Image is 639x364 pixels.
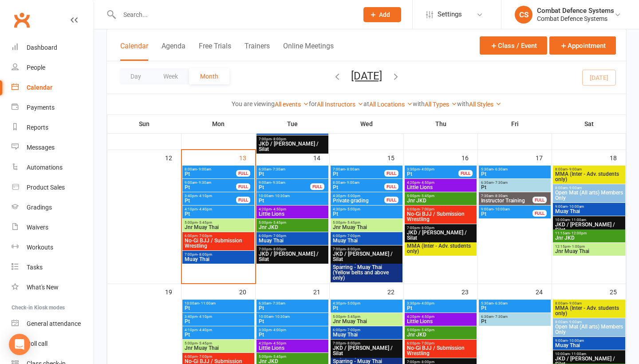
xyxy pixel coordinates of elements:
[481,315,549,319] span: 6:30am
[258,198,327,203] span: Pt
[536,150,552,165] div: 17
[420,360,434,364] span: - 8:00pm
[184,167,237,171] span: 8:00am
[258,221,327,225] span: 5:00pm
[181,115,256,133] th: Mon
[332,305,401,311] span: Pt
[272,137,286,141] span: - 8:00pm
[552,115,626,133] th: Sat
[189,68,229,84] button: Month
[27,84,52,91] div: Calendar
[184,341,252,345] span: 5:00pm
[481,301,549,305] span: 5:30am
[568,320,582,324] span: - 9:00am
[27,340,47,347] div: Roll call
[197,328,212,332] span: - 4:40pm
[197,221,212,225] span: - 5:45pm
[406,360,475,364] span: 7:00pm
[184,315,252,319] span: 3:40pm
[236,170,250,177] div: FULL
[555,352,623,356] span: 10:00am
[420,167,434,171] span: - 4:00pm
[27,320,81,327] div: General attendance
[271,167,285,171] span: - 7:30am
[165,284,181,299] div: 19
[184,207,252,211] span: 4:10pm
[493,194,508,198] span: - 8:30am
[12,178,94,198] a: Product Sales
[406,207,475,211] span: 6:00pm
[384,183,398,190] div: FULL
[346,247,360,251] span: - 8:00pm
[406,243,475,254] span: MMA (Inter - Adv. students only)
[555,231,623,235] span: 11:15am
[555,249,623,254] span: Jnr Muay Thai
[317,101,363,108] a: All Instructors
[27,264,43,271] div: Tasks
[363,7,401,22] button: Add
[568,186,582,190] span: - 9:00am
[346,194,360,198] span: - 5:00pm
[9,334,30,355] div: Open Intercom Messenger
[27,144,55,151] div: Messages
[283,42,334,61] button: Online Meetings
[536,284,552,299] div: 24
[332,234,401,238] span: 6:00pm
[332,207,401,211] span: 4:30pm
[258,137,327,141] span: 7:00pm
[258,167,327,171] span: 6:30am
[555,209,623,214] span: Muay Thai
[332,265,401,281] span: Sparring - Muay Thai (Yellow belts and above only)
[406,198,475,203] span: Jnr JKD
[406,194,475,198] span: 5:00pm
[555,245,623,249] span: 12:15pm
[406,230,475,241] span: JKD / [PERSON_NAME] / Silat
[346,234,360,238] span: - 7:00pm
[332,167,385,171] span: 7:00am
[555,301,623,305] span: 8:00am
[481,207,533,211] span: 9:00am
[184,332,252,337] span: Pt
[197,234,212,238] span: - 7:00pm
[27,164,63,171] div: Automations
[236,183,250,190] div: FULL
[481,167,549,171] span: 5:30am
[332,185,385,190] span: Pt
[12,198,94,218] a: Gradings
[481,171,549,177] span: Pt
[363,100,369,107] strong: at
[332,225,401,230] span: Jnr Muay Thai
[313,284,329,299] div: 21
[570,245,585,249] span: - 1:00pm
[332,328,401,332] span: 6:00pm
[258,211,327,217] span: Little Lions
[184,171,237,177] span: Pt
[478,115,552,133] th: Fri
[345,167,359,171] span: - 8:00am
[332,171,385,177] span: Pt
[555,339,623,343] span: 9:00am
[332,345,401,356] span: JKD / [PERSON_NAME] / Silat
[256,115,330,133] th: Tue
[27,224,48,231] div: Waivers
[384,197,398,203] div: FULL
[239,284,255,299] div: 20
[425,101,457,108] a: All Types
[152,68,189,84] button: Week
[271,301,285,305] span: - 7:30am
[568,301,582,305] span: - 9:00am
[27,204,52,211] div: Gradings
[420,301,434,305] span: - 4:00pm
[332,194,385,198] span: 4:30pm
[272,341,286,345] span: - 4:50pm
[162,42,185,61] button: Agenda
[332,332,401,337] span: Muay Thai
[258,171,327,177] span: Pt
[199,301,216,305] span: - 11:00am
[549,36,616,55] button: Appointment
[258,332,327,337] span: Pt
[351,70,382,82] button: [DATE]
[258,251,327,262] span: JKD / [PERSON_NAME] / Silat
[258,315,327,319] span: 10:00am
[481,194,533,198] span: 7:30am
